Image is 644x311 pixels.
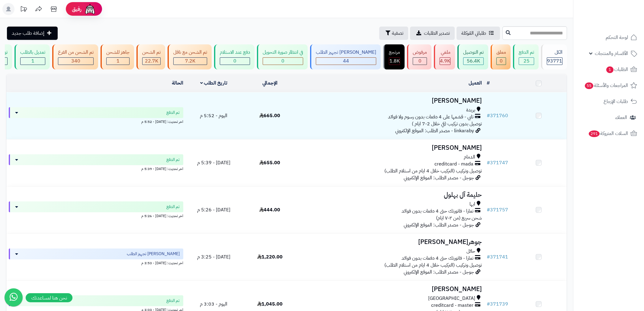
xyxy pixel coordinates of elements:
span: تصفية [392,30,403,37]
div: تعديل بالطلب [20,49,45,56]
a: #371747 [487,159,508,166]
span: 1.8K [389,57,400,65]
span: linkaraby - مصدر الطلب: الموقع الإلكتروني [395,127,474,134]
span: 340 [71,57,80,65]
div: 25 [519,58,534,65]
a: في انتظار صورة التحويل 0 [256,44,309,69]
h3: [PERSON_NAME] [300,144,482,151]
span: 1,045.00 [257,300,283,308]
span: 56.4K [467,57,480,65]
span: 55 [585,82,593,89]
span: الأقسام والمنتجات [595,49,628,58]
span: الدمام [464,154,475,161]
span: creditcard - mada [434,161,473,168]
div: جاهز للشحن [106,49,130,56]
span: ابها [469,201,475,208]
a: #371760 [487,112,508,119]
a: طلباتي المُوكلة [457,27,500,40]
a: إضافة طلب جديد [7,27,58,40]
span: توصيل بدون تركيب (في خلال 2-7 ايام ) [412,120,482,127]
a: دفع عند الاستلام 0 [213,44,256,69]
div: 4949 [440,58,450,65]
span: تم الدفع [166,157,180,163]
a: المراجعات والأسئلة55 [577,78,640,93]
span: تصدير الطلبات [424,30,450,37]
a: الطلبات1 [577,62,640,77]
div: معلق [496,49,506,56]
a: تم الشحن 22.7K [135,44,166,69]
div: اخر تحديث: [DATE] - 3:53 م [9,259,183,266]
span: العملاء [615,113,627,122]
h3: [PERSON_NAME] [300,97,482,104]
span: جوجل - مصدر الطلب: الموقع الإلكتروني [404,268,474,276]
span: [GEOGRAPHIC_DATA] [428,295,475,302]
a: الكل93771 [540,44,568,69]
span: 291 [589,130,600,137]
div: ملغي [440,49,450,56]
span: # [487,206,490,213]
div: مرتجع [389,49,400,56]
span: اليوم - 3:03 م [200,300,227,308]
button: تصفية [379,27,408,40]
span: 0 [418,57,421,65]
span: لوحة التحكم [606,33,628,42]
span: طلباتي المُوكلة [461,30,486,37]
div: تم التوصيل [463,49,484,56]
a: لوحة التحكم [577,30,640,45]
span: 0 [500,57,503,65]
h3: [PERSON_NAME] [300,286,482,293]
a: تم الشحن مع ناقل 7.2K [166,44,213,69]
span: [PERSON_NAME] تجهيز الطلب [127,251,180,257]
span: 93771 [547,57,562,65]
span: توصيل وتركيب (التركيب خلال 4 ايام من استلام الطلب) [384,167,482,175]
span: حائل [466,248,475,255]
div: اخر تحديث: [DATE] - 5:52 م [9,118,183,124]
span: تمارا - فاتورتك حتى 4 دفعات بدون فوائد [402,255,473,262]
a: العملاء [577,110,640,125]
a: العميل [469,79,482,87]
a: تم الدفع 25 [512,44,540,69]
div: 1 [107,58,129,65]
a: الحالة [172,79,183,87]
a: # [487,79,490,87]
span: الطلبات [606,65,628,74]
span: شحن سريع (من ٢-٧ ايام) [436,214,482,222]
span: 22.7K [145,57,158,65]
span: تم الدفع [166,110,180,116]
div: 22708 [143,58,160,65]
span: [DATE] - 5:26 م [197,206,230,213]
span: 1 [31,57,34,65]
div: تم الدفع [519,49,534,56]
span: [DATE] - 3:25 م [197,253,230,261]
span: تم الدفع [166,204,180,210]
span: 0 [281,57,284,65]
span: 665.00 [259,112,280,119]
a: مرتجع 1.8K [382,44,406,69]
span: 1,220.00 [257,253,283,261]
span: جوجل - مصدر الطلب: الموقع الإلكتروني [404,221,474,229]
span: 25 [524,57,530,65]
span: السلات المتروكة [588,129,628,138]
a: تعديل بالطلب 1 [13,44,51,69]
span: طلبات الإرجاع [604,97,628,106]
div: 44 [316,58,376,65]
span: # [487,300,490,308]
div: 0 [497,58,506,65]
span: 44 [343,57,349,65]
a: تم الشحن من الفرع 340 [51,44,99,69]
a: جاهز للشحن 1 [99,44,135,69]
span: 7.2K [185,57,195,65]
div: تم الشحن مع ناقل [173,49,207,56]
span: creditcard - master [431,302,473,309]
div: اخر تحديث: [DATE] - 5:26 م [9,212,183,219]
span: 0 [233,57,236,65]
div: في انتظار صورة التحويل [263,49,303,56]
span: # [487,112,490,119]
a: ملغي 4.9K [433,44,456,69]
a: #371739 [487,300,508,308]
div: 0 [413,58,427,65]
span: تمارا - فاتورتك حتى 4 دفعات بدون فوائد [402,208,473,215]
span: # [487,253,490,261]
a: #371757 [487,206,508,213]
div: الكل [547,49,562,56]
